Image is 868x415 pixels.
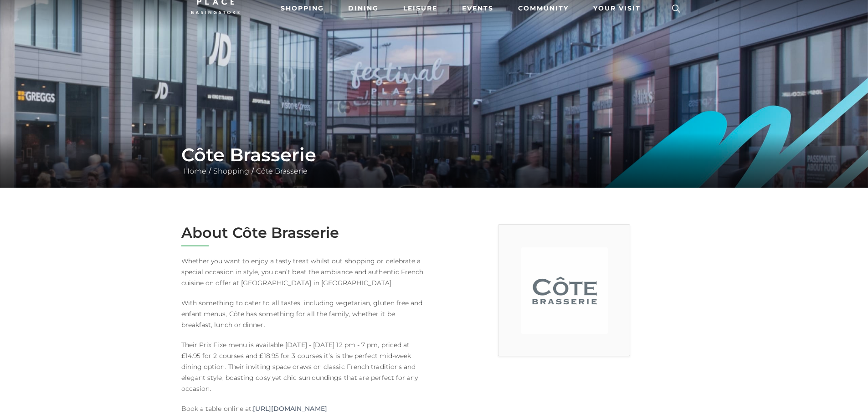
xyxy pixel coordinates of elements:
p: Whether you want to enjoy a tasty treat whilst out shopping or celebrate a special occasion in st... [181,256,427,288]
p: Book a table online at: [181,403,427,414]
p: With something to cater to all tastes, including vegetarian, gluten free and enfant menus, Côte h... [181,297,427,330]
a: [URL][DOMAIN_NAME] [253,403,327,414]
h2: About Côte Brasserie [181,224,427,241]
div: / / [175,144,694,177]
span: Your Visit [593,4,641,13]
a: Côte Brasserie [254,167,310,175]
p: Their Prix Fixe menu is available [DATE] - [DATE] 12 pm - 7 pm, priced at £14.95 for 2 courses an... [181,339,427,394]
a: Home [181,167,209,175]
a: Shopping [211,167,252,175]
h1: Côte Brasserie [181,144,687,166]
